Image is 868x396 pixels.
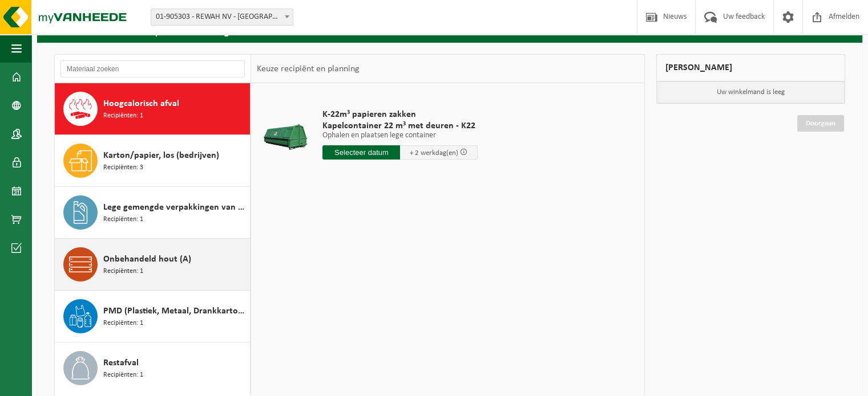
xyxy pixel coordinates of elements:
span: + 2 werkdag(en) [410,149,458,157]
button: Lege gemengde verpakkingen van gevaarlijke stoffen Recipiënten: 1 [55,187,251,239]
p: Uw winkelmand is leeg [657,81,845,103]
button: Restafval Recipiënten: 1 [55,342,251,394]
span: 01-905303 - REWAH NV - ZANDHOVEN [151,9,293,25]
span: PMD (Plastiek, Metaal, Drankkartons) (bedrijven) [103,304,247,318]
span: K-22m³ papieren zakken [322,109,478,120]
span: Hoogcalorisch afval [103,97,179,111]
p: Ophalen en plaatsen lege container [322,132,478,140]
span: Recipiënten: 3 [103,162,143,173]
input: Materiaal zoeken [60,60,245,77]
span: Recipiënten: 1 [103,266,143,277]
span: Recipiënten: 1 [103,111,143,121]
span: Karton/papier, los (bedrijven) [103,149,219,162]
button: Hoogcalorisch afval Recipiënten: 1 [55,83,251,135]
div: [PERSON_NAME] [656,54,846,81]
span: Recipiënten: 1 [103,214,143,225]
button: PMD (Plastiek, Metaal, Drankkartons) (bedrijven) Recipiënten: 1 [55,291,251,342]
span: Recipiënten: 1 [103,370,143,381]
span: Restafval [103,356,139,370]
button: Karton/papier, los (bedrijven) Recipiënten: 3 [55,135,251,187]
button: Onbehandeld hout (A) Recipiënten: 1 [55,239,251,291]
input: Selecteer datum [322,145,400,160]
span: Onbehandeld hout (A) [103,252,191,266]
span: Recipiënten: 1 [103,318,143,329]
a: Doorgaan [797,115,844,132]
span: 01-905303 - REWAH NV - ZANDHOVEN [151,9,293,26]
span: Kapelcontainer 22 m³ met deuren - K22 [322,120,478,132]
span: Lege gemengde verpakkingen van gevaarlijke stoffen [103,201,247,214]
div: Keuze recipiënt en planning [251,55,365,83]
